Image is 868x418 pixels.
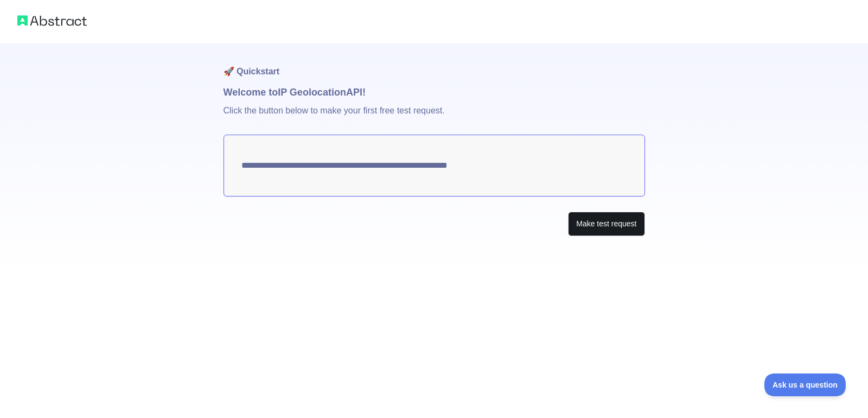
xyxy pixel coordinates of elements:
img: Abstract logo [17,13,87,28]
iframe: Toggle Customer Support [764,373,846,396]
h1: Welcome to IP Geolocation API! [224,85,645,100]
p: Click the button below to make your first free test request. [224,100,645,135]
h1: 🚀 Quickstart [224,43,645,85]
button: Make test request [568,212,644,236]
